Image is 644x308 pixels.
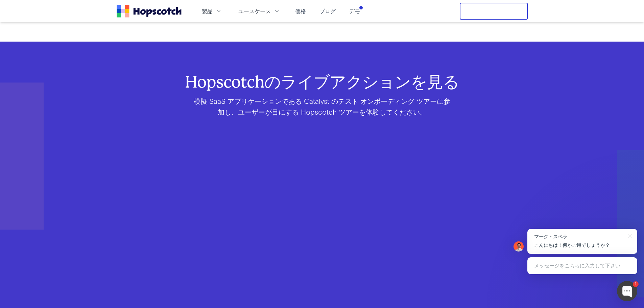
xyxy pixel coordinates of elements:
font: 価格 [295,7,306,15]
font: マーク・スペラ [534,234,567,239]
font: デモ [349,7,360,15]
font: 模擬 SaaS アプリケーションである Catalyst のテスト オンボーディング ツアーに参加し、ユーザーが目にする Hopscotch ツアーを体験してください。 [194,96,450,116]
font: 無料トライアル [471,6,516,16]
font: ユースケース [238,7,271,15]
button: ユースケース [234,5,284,17]
button: 無料トライアル [460,3,528,20]
button: 製品 [198,5,226,17]
font: ブログ [319,7,336,15]
font: こんにちは！何かご用でしょうか？ [534,242,610,248]
a: デモ [347,5,363,17]
a: 価格 [292,5,309,17]
font: 製品 [202,7,213,15]
a: 家 [117,5,182,18]
a: ブログ [317,5,338,17]
img: マーク・スペラ [514,241,524,252]
font: Hopscotchのライブアクションを見る [185,73,459,92]
font: メッセージをこちらに入力して下さい。 [534,263,625,268]
font: 1 [635,282,637,286]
